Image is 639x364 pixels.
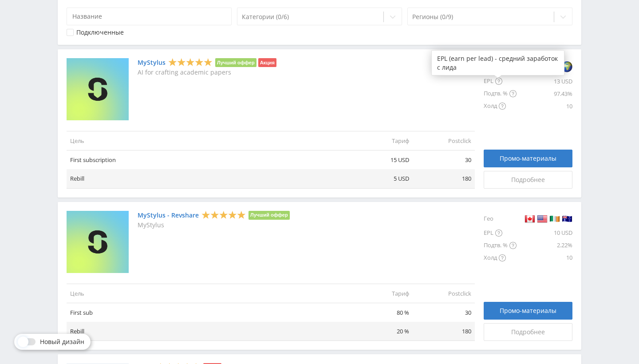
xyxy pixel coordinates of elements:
div: Подключенные [76,29,124,36]
div: Подтв. % [484,239,517,252]
img: MyStylus - Revshare [67,211,129,273]
div: 5 Stars [201,210,246,219]
span: Подробнее [511,176,545,183]
td: 5 USD [351,169,413,188]
a: MyStylus [138,59,166,66]
input: Название [67,8,232,25]
div: EPL [484,227,517,239]
div: 10 [517,252,572,264]
a: Подробнее [484,323,572,341]
div: EPL [484,75,517,87]
td: Цель [67,131,351,150]
td: 180 [413,322,475,341]
div: 2.22% [517,239,572,252]
td: 20 % [351,322,413,341]
div: 13 USD [517,75,572,87]
td: Postclick [413,131,475,150]
td: Rebill [67,322,351,341]
img: MyStylus [67,58,129,120]
a: Промо-материалы [484,150,572,167]
li: Лучший оффер [248,211,290,220]
li: Акция [258,58,276,67]
span: Промо-материалы [500,155,556,162]
td: Тариф [351,131,413,150]
a: Промо-материалы [484,302,572,320]
p: AI for crafting academic papers [138,69,276,76]
li: Лучший оффер [215,58,256,67]
div: 10 USD [517,227,572,239]
div: Гео [484,211,517,227]
td: Postclick [413,284,475,303]
span: Промо-материалы [500,307,556,314]
div: 5 Stars [168,58,213,67]
td: Тариф [351,284,413,303]
span: Новый дизайн [40,338,84,345]
a: Подробнее [484,171,572,189]
td: First subscription [67,150,351,170]
td: 15 USD [351,150,413,170]
td: First sub [67,303,351,322]
div: 10 [517,100,572,112]
td: Rebill [67,169,351,188]
div: Подтв. % [484,87,517,100]
div: 97.43% [517,87,572,100]
div: Холд [484,100,517,112]
span: Подробнее [511,328,545,336]
td: 30 [413,303,475,322]
div: EPL (earn per lead) - средний заработок с лида [431,50,564,75]
td: Цель [67,284,351,303]
p: MyStylus [138,222,290,229]
a: MyStylus - Revshare [138,212,199,219]
td: 180 [413,169,475,188]
div: Холд [484,252,517,264]
td: 80 % [351,303,413,322]
td: 30 [413,150,475,170]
